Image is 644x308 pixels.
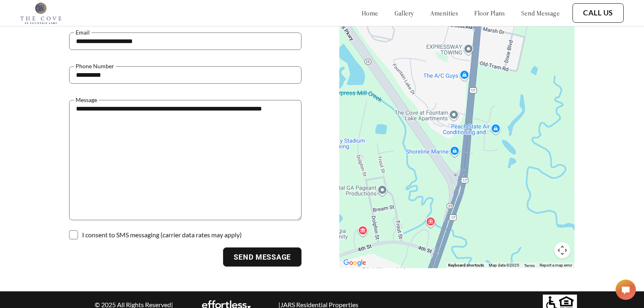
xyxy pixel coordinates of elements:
[341,258,368,268] a: Open this area in Google Maps (opens a new window)
[554,242,570,258] button: Map camera controls
[474,9,505,17] a: floor plans
[395,9,414,17] a: gallery
[362,9,378,17] a: home
[524,263,535,268] a: Terms
[583,9,613,17] a: Call Us
[430,9,458,17] a: amenities
[341,258,368,268] img: Google
[20,2,61,24] img: cove_at_fountain_lake_logo.png
[448,262,484,268] button: Keyboard shortcuts
[489,263,519,267] span: Map data ©2025
[572,3,624,23] button: Call Us
[540,263,572,267] a: Report a map error
[223,247,301,267] button: Send Message
[521,9,559,17] a: send message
